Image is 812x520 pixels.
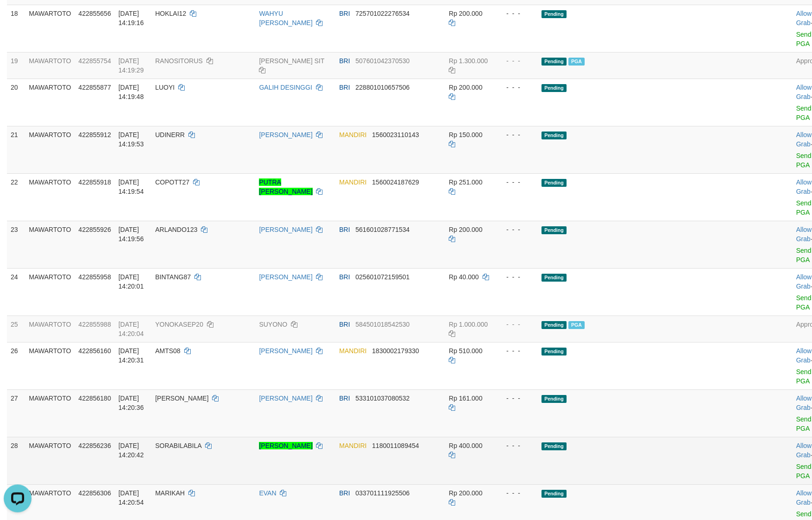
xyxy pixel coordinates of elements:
[78,10,111,18] span: 422855656
[339,490,350,497] span: BRI
[796,274,812,290] a: Allow Grab
[259,442,312,450] a: [PERSON_NAME]
[541,179,567,187] span: Pending
[355,84,410,92] span: Copy 228801010657506 to clipboard
[78,58,111,65] span: 422855754
[449,58,488,65] span: Rp 1.300.000
[796,369,812,385] a: Send PGA
[499,273,534,282] div: - - -
[7,53,25,79] td: 19
[25,174,75,221] td: MAWARTOTO
[449,226,482,234] span: Rp 200.000
[25,221,75,269] td: MAWARTOTO
[155,226,197,234] span: ARLANDO123
[7,174,25,221] td: 22
[78,84,111,92] span: 422855877
[355,10,410,18] span: Copy 725701022276534 to clipboard
[449,10,482,18] span: Rp 200.000
[7,126,25,174] td: 21
[541,227,567,235] span: Pending
[499,83,534,92] div: - - -
[155,58,202,65] span: RANOSITORUS
[541,443,567,451] span: Pending
[796,31,812,48] a: Send PGA
[155,321,203,329] span: YONOKASEP20
[25,342,75,390] td: MAWARTOTO
[118,274,144,290] span: [DATE] 14:20:01
[339,132,367,139] span: MANDIRI
[499,225,534,235] div: - - -
[7,5,25,53] td: 18
[118,226,144,243] span: [DATE] 14:19:56
[339,321,350,329] span: BRI
[796,84,812,101] a: Allow Grab
[78,395,111,402] span: 422856180
[155,348,180,355] span: AMTS08
[449,179,482,186] span: Rp 251.000
[499,347,534,356] div: - - -
[796,463,812,480] a: Send PGA
[499,320,534,329] div: - - -
[449,132,482,139] span: Rp 150.000
[25,316,75,342] td: MAWARTOTO
[78,321,111,329] span: 422855988
[7,269,25,316] td: 24
[259,490,276,497] a: EVAN
[339,179,367,186] span: MANDIRI
[259,395,312,402] a: [PERSON_NAME]
[568,58,585,66] span: Marked by axnmarianovi
[499,178,534,187] div: - - -
[499,489,534,498] div: - - -
[449,490,482,497] span: Rp 200.000
[796,10,812,27] a: Allow Grab
[7,79,25,126] td: 20
[355,274,410,281] span: Copy 025601072159501 to clipboard
[118,395,144,412] span: [DATE] 14:20:36
[796,490,812,507] a: Allow Grab
[339,274,350,281] span: BRI
[25,79,75,126] td: MAWARTOTO
[7,437,25,485] td: 28
[118,179,144,196] span: [DATE] 14:19:54
[7,221,25,269] td: 23
[155,274,191,281] span: BINTANG87
[78,442,111,450] span: 422856236
[155,442,201,450] span: SORABILABILA
[796,132,812,148] a: Allow Grab
[541,132,567,140] span: Pending
[541,322,567,329] span: Pending
[259,84,312,92] a: GALIH DESINGGI
[118,84,144,101] span: [DATE] 14:19:48
[259,132,312,139] a: [PERSON_NAME]
[796,226,812,243] a: Allow Grab
[499,57,534,66] div: - - -
[372,179,419,186] span: Copy 1560024187629 to clipboard
[78,490,111,497] span: 422856306
[796,179,812,196] a: Allow Grab
[78,132,111,139] span: 422855912
[796,105,812,122] a: Send PGA
[499,394,534,403] div: - - -
[541,395,567,403] span: Pending
[155,179,189,186] span: COPOTT27
[372,348,419,355] span: Copy 1830002179330 to clipboard
[118,348,144,364] span: [DATE] 14:20:31
[541,274,567,282] span: Pending
[25,53,75,79] td: MAWARTOTO
[541,11,567,19] span: Pending
[118,490,144,507] span: [DATE] 14:20:54
[796,395,812,412] a: Allow Grab
[118,321,144,338] span: [DATE] 14:20:04
[259,348,312,355] a: [PERSON_NAME]
[7,390,25,437] td: 27
[7,342,25,390] td: 26
[259,274,312,281] a: [PERSON_NAME]
[499,9,534,19] div: - - -
[541,490,567,498] span: Pending
[259,58,324,65] a: [PERSON_NAME] SIT
[259,321,287,329] a: SUYONO
[339,10,350,18] span: BRI
[155,132,185,139] span: UDINERR
[259,10,312,27] a: WAHYU [PERSON_NAME]
[796,247,812,264] a: Send PGA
